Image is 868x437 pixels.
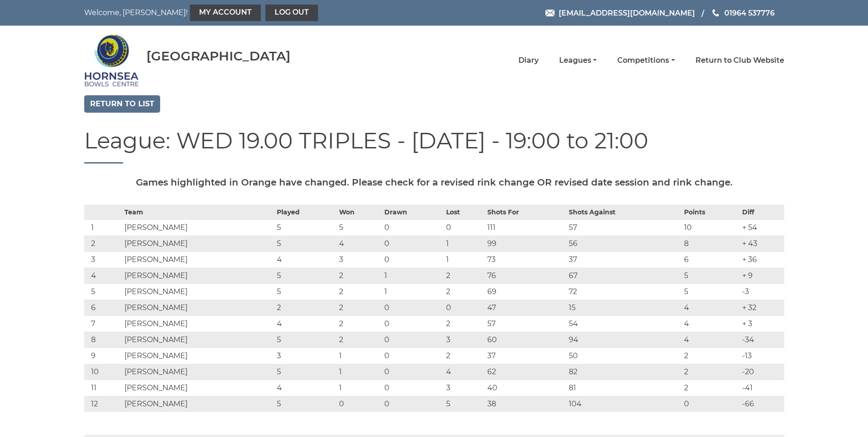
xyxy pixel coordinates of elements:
td: [PERSON_NAME] [122,332,275,348]
td: + 32 [740,300,784,316]
td: 6 [682,251,739,268]
th: Team [122,205,275,219]
td: 0 [382,380,444,396]
td: 99 [485,235,566,251]
span: 01964 537776 [724,8,775,17]
td: -34 [740,332,784,348]
td: + 43 [740,235,784,251]
td: 1 [382,284,444,300]
td: 62 [485,364,566,380]
td: 1 [337,348,382,364]
td: 4 [275,316,336,332]
td: 7 [84,316,122,332]
td: 9 [84,348,122,364]
td: 6 [84,300,122,316]
td: -41 [740,380,784,396]
td: -3 [740,284,784,300]
span: [EMAIL_ADDRESS][DOMAIN_NAME] [559,8,695,17]
td: 38 [485,396,566,412]
th: Diff [740,205,784,219]
td: 4 [275,251,336,268]
td: 1 [84,219,122,235]
td: 60 [485,332,566,348]
td: 2 [337,316,382,332]
a: Competitions [617,55,674,66]
td: 3 [84,251,122,268]
td: 3 [275,348,336,364]
td: 0 [444,219,485,235]
a: Phone us 01964 537776 [711,7,775,19]
td: 0 [382,251,444,268]
td: 111 [485,219,566,235]
td: [PERSON_NAME] [122,268,275,284]
td: 0 [382,219,444,235]
th: Points [682,205,739,219]
a: Return to list [84,95,160,113]
nav: Welcome, [PERSON_NAME]! [84,5,368,21]
td: 4 [682,332,739,348]
td: + 36 [740,251,784,268]
td: 4 [337,235,382,251]
a: Leagues [559,55,597,66]
td: 1 [337,380,382,396]
td: [PERSON_NAME] [122,380,275,396]
td: 57 [485,316,566,332]
td: 69 [485,284,566,300]
h1: League: WED 19.00 TRIPLES - [DATE] - 19:00 to 21:00 [84,129,784,164]
td: 5 [275,332,336,348]
td: 76 [485,268,566,284]
td: [PERSON_NAME] [122,251,275,268]
td: -13 [740,348,784,364]
a: Diary [518,55,539,66]
td: 47 [485,300,566,316]
td: 67 [566,268,682,284]
td: 2 [444,348,485,364]
td: 5 [275,235,336,251]
td: 94 [566,332,682,348]
td: 1 [444,235,485,251]
td: 5 [275,268,336,284]
td: 0 [382,332,444,348]
td: 0 [337,396,382,412]
td: [PERSON_NAME] [122,316,275,332]
td: 8 [682,235,739,251]
td: 2 [682,380,739,396]
td: -66 [740,396,784,412]
th: Shots Against [566,205,682,219]
td: + 54 [740,219,784,235]
th: Played [275,205,336,219]
td: 50 [566,348,682,364]
img: Hornsea Bowls Centre [84,28,139,93]
td: [PERSON_NAME] [122,235,275,251]
td: [PERSON_NAME] [122,396,275,412]
td: 0 [382,348,444,364]
img: Email [545,10,555,16]
th: Drawn [382,205,444,219]
td: + 3 [740,316,784,332]
a: Email [EMAIL_ADDRESS][DOMAIN_NAME] [545,7,695,19]
td: 5 [337,219,382,235]
th: Lost [444,205,485,219]
td: 72 [566,284,682,300]
td: 5 [84,284,122,300]
img: Phone us [712,9,719,16]
td: 81 [566,380,682,396]
td: 10 [84,364,122,380]
td: 15 [566,300,682,316]
td: 2 [337,332,382,348]
td: 3 [337,251,382,268]
td: 0 [682,396,739,412]
td: 0 [382,316,444,332]
td: 2 [682,364,739,380]
td: 0 [382,396,444,412]
td: + 9 [740,268,784,284]
td: 54 [566,316,682,332]
td: 4 [84,268,122,284]
td: 8 [84,332,122,348]
th: Won [337,205,382,219]
td: 73 [485,251,566,268]
td: 5 [275,219,336,235]
th: Shots For [485,205,566,219]
td: 2 [337,284,382,300]
td: [PERSON_NAME] [122,364,275,380]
